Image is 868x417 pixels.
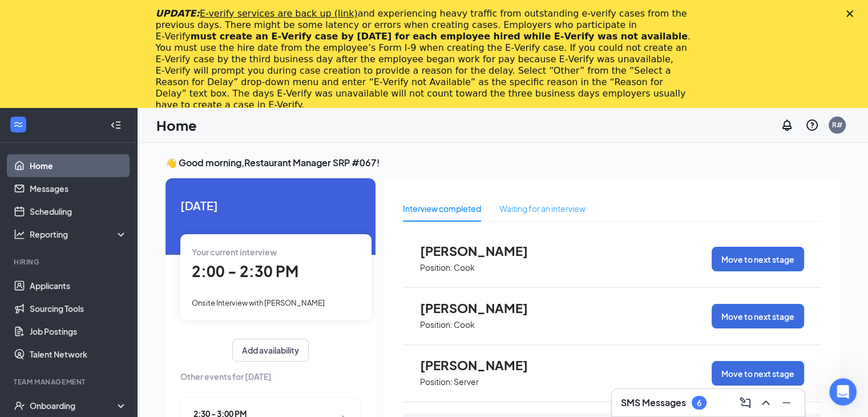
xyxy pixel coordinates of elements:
[420,300,546,315] span: [PERSON_NAME]
[780,118,794,132] svg: Notifications
[110,119,122,131] svg: Collapse
[165,157,839,169] h3: 👋 Good morning, Restaurant Manager SRP #067 !
[180,370,361,383] span: Other events for [DATE]
[738,396,752,410] svg: ComposeMessage
[156,8,695,111] div: and experiencing heavy traffic from outstanding e-verify cases from the previous days. There migh...
[829,378,857,406] iframe: Intercom live chat
[712,361,804,386] button: Move to next stage
[14,400,25,411] svg: UserCheck
[30,274,127,297] a: Applicants
[14,228,25,240] svg: Analysis
[805,118,819,132] svg: QuestionInfo
[156,115,197,135] h1: Home
[30,228,128,240] div: Reporting
[14,257,125,267] div: Hiring
[736,394,754,412] button: ComposeMessage
[420,319,453,330] p: Position:
[420,376,453,387] p: Position:
[192,298,325,307] span: Onsite Interview with [PERSON_NAME]
[30,297,127,320] a: Sourcing Tools
[846,10,858,17] div: Close
[30,154,127,177] a: Home
[420,243,546,258] span: [PERSON_NAME]
[712,247,804,271] button: Move to next stage
[420,262,453,273] p: Position:
[156,8,358,19] i: UPDATE:
[30,400,118,411] div: Onboarding
[192,262,298,280] span: 2:00 - 2:30 PM
[454,319,475,330] p: Cook
[191,31,688,42] b: must create an E‑Verify case by [DATE] for each employee hired while E‑Verify was not available
[13,119,24,130] svg: WorkstreamLogo
[180,197,361,214] span: [DATE]
[30,177,127,200] a: Messages
[832,120,842,130] div: R#
[192,247,277,257] span: Your current interview
[454,262,475,273] p: Cook
[420,358,546,372] span: [PERSON_NAME]
[200,8,358,19] a: E-verify services are back up (link)
[14,377,125,387] div: Team Management
[454,376,479,387] p: Server
[403,202,481,215] div: Interview completed
[30,320,127,343] a: Job Postings
[757,394,775,412] button: ChevronUp
[712,304,804,328] button: Move to next stage
[777,394,796,412] button: Minimize
[30,200,127,223] a: Scheduling
[30,343,127,366] a: Talent Network
[621,396,686,409] h3: SMS Messages
[759,396,773,410] svg: ChevronUp
[697,398,701,408] div: 6
[232,339,309,362] button: Add availability
[499,202,586,215] div: Waiting for an interview
[780,396,793,410] svg: Minimize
